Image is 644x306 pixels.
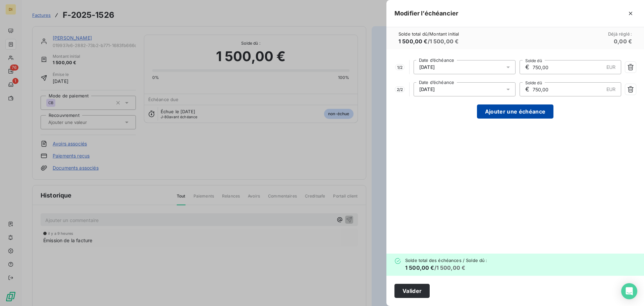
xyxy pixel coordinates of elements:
span: Solde total dû / Montant initial [398,31,459,37]
span: [DATE] [419,64,435,70]
span: 1 / 2 [395,64,405,70]
button: Valider [394,284,430,298]
h6: / 1 500,00 € [405,264,487,272]
span: 1 500,00 € [398,38,428,45]
h6: / 1 500,00 € [398,37,459,45]
span: 1 500,00 € [405,264,434,271]
button: Ajouter une échéance [477,104,553,119]
h5: Modifier l’échéancier [394,9,458,18]
span: Déjà réglé : [608,31,632,37]
div: Open Intercom Messenger [621,283,637,299]
span: 2 / 2 [395,86,405,92]
span: [DATE] [419,87,435,92]
span: Solde total des échéances / Solde dû : [405,258,487,263]
h6: 0,00 € [614,37,632,45]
